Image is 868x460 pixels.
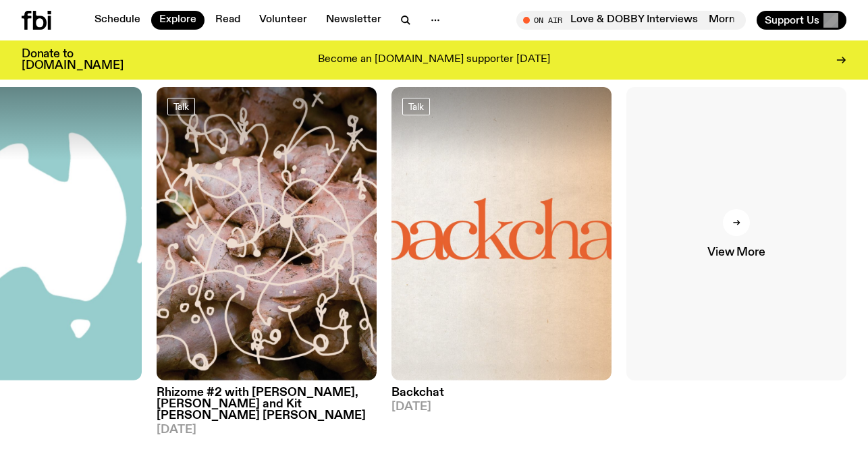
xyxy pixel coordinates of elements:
a: Schedule [86,11,148,30]
a: Rhizome #2 with [PERSON_NAME], [PERSON_NAME] and Kit [PERSON_NAME] [PERSON_NAME][DATE] [157,380,377,436]
img: A close up picture of a bunch of ginger roots. Yellow squiggles with arrows, hearts and dots are ... [157,87,377,380]
span: Talk [408,101,424,111]
h3: Backchat [391,387,612,399]
span: Talk [173,101,189,111]
span: [DATE] [391,401,612,413]
span: [DATE] [157,424,377,436]
button: On AirMornings with [PERSON_NAME] / For Those I Love & DOBBY InterviewsMornings with [PERSON_NAME... [516,11,746,30]
a: Backchat[DATE] [391,380,612,413]
p: Become an [DOMAIN_NAME] supporter [DATE] [318,54,550,66]
a: Talk [167,98,195,115]
button: Support Us [757,11,846,30]
span: View More [707,247,765,258]
span: Support Us [765,14,819,26]
h3: Donate to [DOMAIN_NAME] [22,49,124,71]
h3: Rhizome #2 with [PERSON_NAME], [PERSON_NAME] and Kit [PERSON_NAME] [PERSON_NAME] [157,387,377,422]
a: Talk [402,98,430,115]
a: Newsletter [318,11,389,30]
a: Read [207,11,248,30]
a: Volunteer [251,11,315,30]
a: View More [626,87,846,380]
a: Explore [151,11,205,30]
